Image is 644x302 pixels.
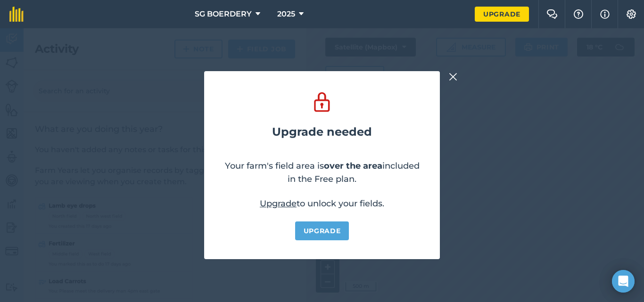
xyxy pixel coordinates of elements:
img: Two speech bubbles overlapping with the left bubble in the forefront [546,9,558,19]
img: A question mark icon [573,9,584,19]
img: fieldmargin Logo [9,7,24,22]
img: svg+xml;base64,PHN2ZyB4bWxucz0iaHR0cDovL3d3dy53My5vcmcvMjAwMC9zdmciIHdpZHRoPSIxNyIgaGVpZ2h0PSIxNy... [600,8,610,20]
h2: Upgrade needed [272,125,372,139]
strong: over the area [324,161,382,171]
a: Upgrade [295,221,349,240]
div: Open Intercom Messenger [612,270,635,293]
a: Upgrade [475,7,529,22]
p: Your farm's field area is included in the Free plan. [223,159,421,186]
p: to unlock your fields. [260,197,384,210]
img: svg+xml;base64,PHN2ZyB4bWxucz0iaHR0cDovL3d3dy53My5vcmcvMjAwMC9zdmciIHdpZHRoPSIyMiIgaGVpZ2h0PSIzMC... [449,71,457,82]
span: 2025 [277,8,295,20]
img: A cog icon [626,9,637,19]
span: SG BOERDERY [195,8,252,20]
a: Upgrade [260,198,297,209]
